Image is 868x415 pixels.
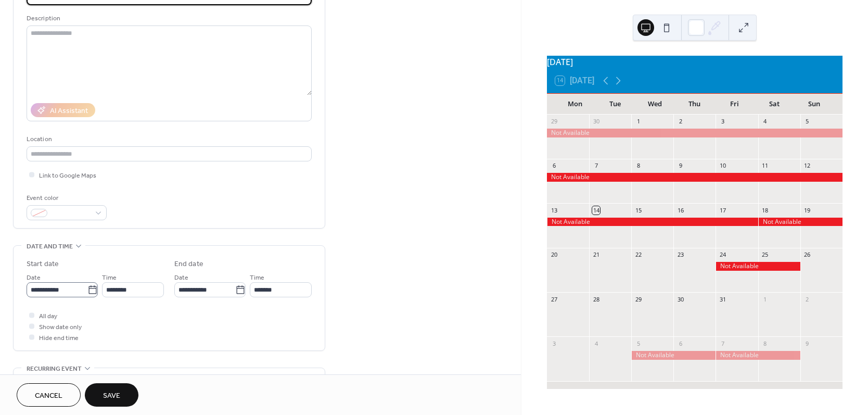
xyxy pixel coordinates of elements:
[27,134,310,145] div: Location
[761,251,769,259] div: 25
[555,94,595,115] div: Mon
[676,162,684,170] div: 9
[803,206,811,214] div: 19
[634,339,642,347] div: 5
[719,251,726,259] div: 24
[676,295,684,303] div: 30
[39,322,82,333] span: Show date only
[676,118,684,125] div: 2
[719,295,726,303] div: 31
[547,129,843,137] div: Not Available
[174,259,203,270] div: End date
[592,339,600,347] div: 4
[803,118,811,125] div: 5
[550,206,558,214] div: 13
[719,162,726,170] div: 10
[592,295,600,303] div: 28
[761,206,769,214] div: 18
[676,339,684,347] div: 6
[675,94,715,115] div: Thu
[714,94,755,115] div: Fri
[17,383,81,407] button: Cancel
[719,118,726,125] div: 3
[550,118,558,125] div: 29
[803,339,811,347] div: 9
[550,339,558,347] div: 3
[103,391,120,401] span: Save
[550,251,558,259] div: 20
[803,251,811,259] div: 26
[27,259,59,270] div: Start date
[27,363,82,374] span: Recurring event
[761,162,769,170] div: 11
[85,383,138,407] button: Save
[27,13,310,24] div: Description
[592,206,600,214] div: 14
[634,162,642,170] div: 8
[39,311,57,322] span: All day
[755,94,795,115] div: Sat
[634,206,642,214] div: 15
[35,391,62,401] span: Cancel
[634,251,642,259] div: 22
[592,251,600,259] div: 21
[761,339,769,347] div: 8
[595,94,635,115] div: Tue
[39,170,96,181] span: Link to Google Maps
[592,162,600,170] div: 7
[547,218,758,227] div: Not Available
[27,193,105,204] div: Event color
[794,94,834,115] div: Sun
[634,118,642,125] div: 1
[761,118,769,125] div: 4
[550,295,558,303] div: 27
[27,272,41,283] span: Date
[102,272,117,283] span: Time
[174,272,188,283] span: Date
[547,173,843,182] div: Not Available
[803,295,811,303] div: 2
[761,295,769,303] div: 1
[716,351,800,360] div: Not Available
[716,262,800,271] div: Not Available
[27,241,73,252] span: Date and time
[635,94,675,115] div: Wed
[719,206,726,214] div: 17
[803,162,811,170] div: 12
[634,295,642,303] div: 29
[676,206,684,214] div: 16
[758,218,843,227] div: Not Available
[39,333,79,344] span: Hide end time
[550,162,558,170] div: 6
[719,339,726,347] div: 7
[631,351,716,360] div: Not Available
[250,272,264,283] span: Time
[592,118,600,125] div: 30
[547,56,843,68] div: [DATE]
[676,251,684,259] div: 23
